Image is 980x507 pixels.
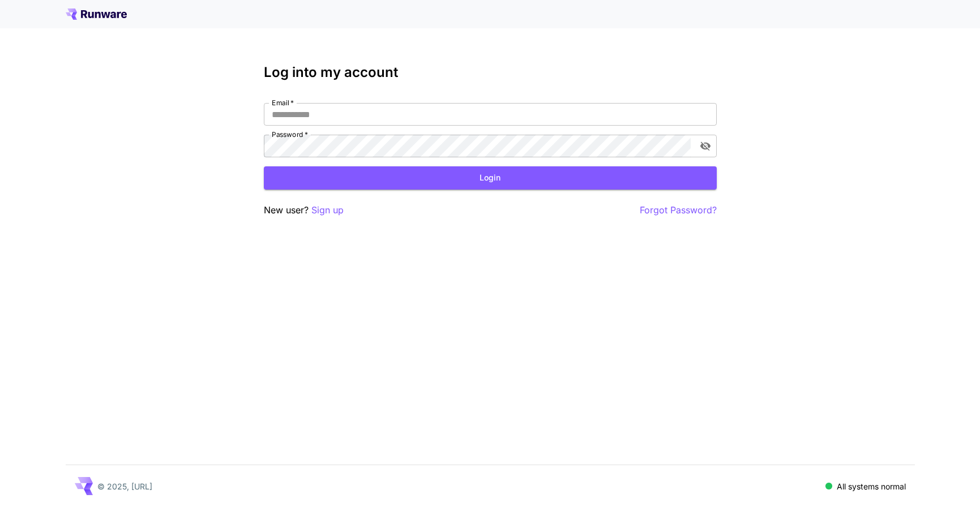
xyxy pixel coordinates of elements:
[97,480,152,492] p: © 2025, [URL]
[837,480,906,492] p: All systems normal
[272,130,308,139] label: Password
[264,203,344,217] p: New user?
[272,98,294,108] label: Email
[695,136,716,156] button: toggle password visibility
[264,65,717,80] h3: Log into my account
[311,203,344,217] button: Sign up
[640,203,717,217] button: Forgot Password?
[264,166,717,190] button: Login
